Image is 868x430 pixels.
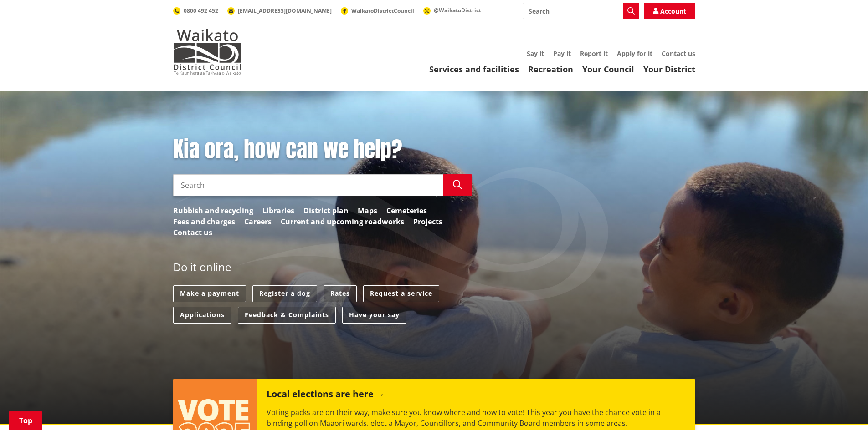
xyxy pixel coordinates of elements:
a: Current and upcoming roadworks [281,216,404,227]
p: Voting packs are on their way, make sure you know where and how to vote! This year you have the c... [267,407,686,429]
a: Fees and charges [173,216,235,227]
h2: Local elections are here [267,389,385,402]
input: Search input [173,174,443,196]
h1: Kia ora, how can we help? [173,137,472,163]
a: Pay it [553,49,571,58]
a: Your Council [582,64,634,75]
a: [EMAIL_ADDRESS][DOMAIN_NAME] [227,7,332,15]
a: Maps [358,205,377,216]
a: Applications [173,307,231,324]
a: Feedback & Complaints [238,307,336,324]
a: Your District [643,64,695,75]
a: Register a dog [252,285,317,302]
a: Recreation [528,64,573,75]
a: Rubbish and recycling [173,205,253,216]
a: Report it [580,49,608,58]
span: @WaikatoDistrict [434,6,481,14]
a: Apply for it [617,49,652,58]
a: Have your say [342,307,406,324]
img: Waikato District Council - Te Kaunihera aa Takiwaa o Waikato [173,29,241,75]
a: Make a payment [173,285,246,302]
a: Projects [413,216,442,227]
a: Contact us [662,49,695,58]
a: Top [9,411,42,430]
a: 0800 492 452 [173,7,218,15]
a: Say it [527,49,544,58]
span: [EMAIL_ADDRESS][DOMAIN_NAME] [238,7,332,15]
input: Search input [523,3,639,19]
span: WaikatoDistrictCouncil [351,7,414,15]
a: Cemeteries [386,205,427,216]
a: District plan [303,205,349,216]
a: Careers [244,216,272,227]
a: Rates [324,285,357,302]
h2: Do it online [173,261,231,277]
a: Libraries [262,205,294,216]
a: WaikatoDistrictCouncil [341,7,414,15]
a: Contact us [173,227,212,238]
a: Account [644,3,695,19]
a: Request a service [363,285,439,302]
a: @WaikatoDistrict [423,6,481,14]
span: 0800 492 452 [184,7,218,15]
a: Services and facilities [429,64,519,75]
